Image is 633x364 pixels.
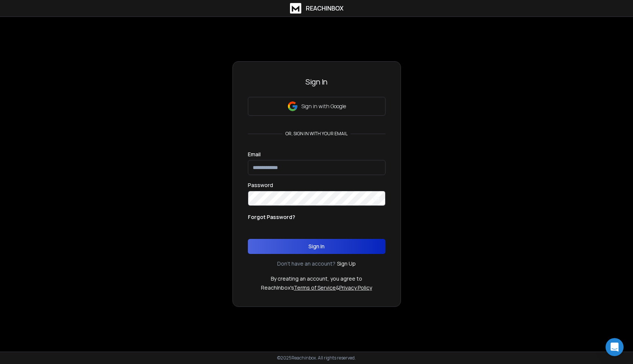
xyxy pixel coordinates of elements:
[306,4,343,13] h1: ReachInbox
[282,131,351,137] p: or, sign in with your email
[606,338,624,356] div: Open Intercom Messenger
[339,284,372,291] a: Privacy Policy
[271,275,362,282] p: By creating an account, you agree to
[301,103,346,110] p: Sign in with Google
[248,213,295,221] p: Forgot Password?
[337,260,356,267] a: Sign Up
[294,284,336,291] a: Terms of Service
[248,97,386,116] button: Sign in with Google
[248,183,273,188] label: Password
[290,3,301,14] img: logo
[261,284,372,292] p: ReachInbox's &
[277,355,356,361] p: © 2025 Reachinbox. All rights reserved.
[248,239,386,254] button: Sign In
[248,152,261,157] label: Email
[290,3,343,14] a: ReachInbox
[277,260,335,267] p: Don't have an account?
[248,77,386,87] h3: Sign In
